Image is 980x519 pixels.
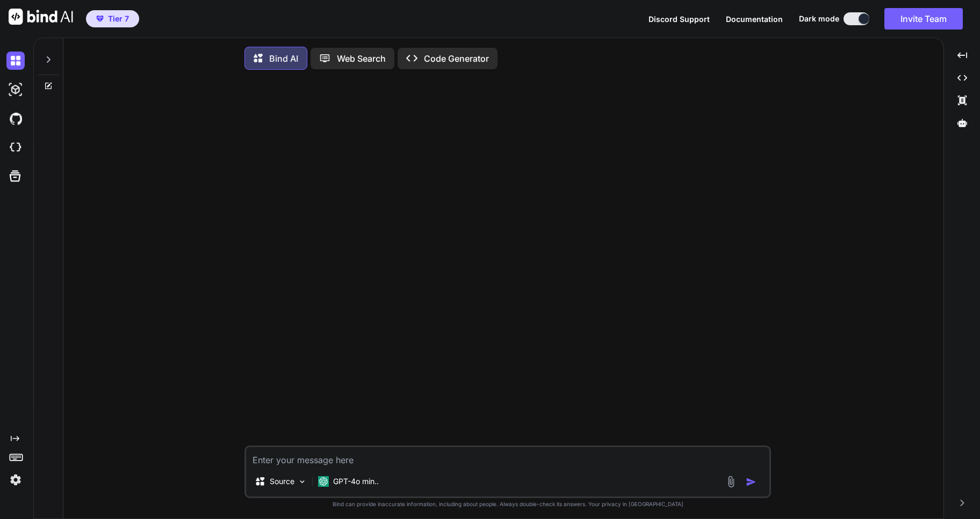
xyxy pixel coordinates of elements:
[725,476,737,488] img: attachment
[6,471,25,489] img: settings
[96,16,104,22] img: premium
[726,14,783,24] span: Documentation
[318,476,329,487] img: GPT-4o mini
[648,13,710,25] button: Discord Support
[884,8,963,30] button: Invite Team
[270,476,294,487] p: Source
[6,138,25,157] img: cloudideIcon
[648,14,710,24] span: Discord Support
[9,9,73,25] img: Bind AI
[424,52,489,65] p: Code Generator
[799,13,839,24] span: Dark mode
[86,10,139,27] button: premiumTier 7
[6,81,25,99] img: darkAi-studio
[746,477,756,487] img: icon
[726,13,783,25] button: Documentation
[269,52,298,65] p: Bind AI
[333,476,379,487] p: GPT-4o min..
[6,109,25,128] img: githubDark
[108,13,129,24] span: Tier 7
[298,477,307,486] img: Pick Models
[6,52,25,70] img: darkChat
[244,500,771,508] p: Bind can provide inaccurate information, including about people. Always double-check its answers....
[337,52,386,65] p: Web Search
